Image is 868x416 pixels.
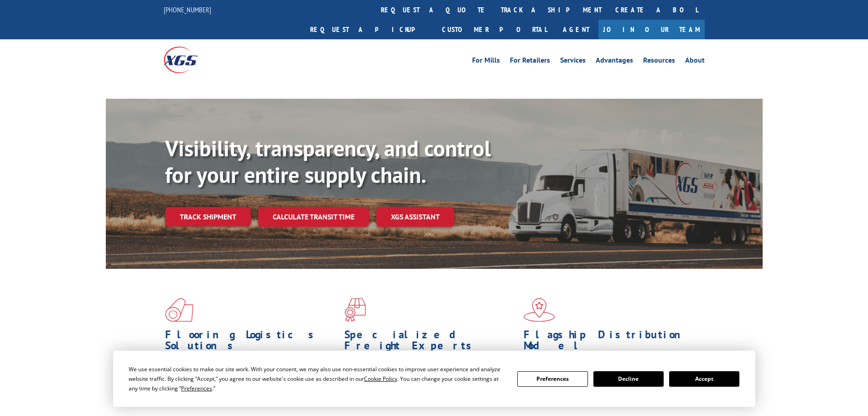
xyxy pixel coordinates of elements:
[472,57,500,67] a: For Mills
[669,371,739,387] button: Accept
[596,57,633,67] a: Advantages
[344,397,458,407] a: Learn More >
[364,375,397,383] span: Cookie Policy
[524,298,555,322] img: xgs-icon-flagship-distribution-model-red
[510,57,550,67] a: For Retailers
[165,397,279,407] a: Learn More >
[524,329,696,356] h1: Flagship Distribution Model
[344,329,517,356] h1: Specialized Freight Experts
[554,20,598,39] a: Agent
[685,57,705,67] a: About
[560,57,586,67] a: Services
[376,207,454,227] a: XGS ASSISTANT
[165,207,251,226] a: Track shipment
[593,371,664,387] button: Decline
[435,20,554,39] a: Customer Portal
[113,351,755,407] div: Cookie Consent Prompt
[258,207,369,227] a: Calculate transit time
[165,134,491,189] b: Visibility, transparency, and control for your entire supply chain.
[517,371,587,387] button: Preferences
[181,384,212,392] span: Preferences
[598,20,705,39] a: Join Our Team
[129,364,506,393] div: We use essential cookies to make our site work. With your consent, we may also use non-essential ...
[164,5,211,14] a: [PHONE_NUMBER]
[344,298,366,322] img: xgs-icon-focused-on-flooring-red
[303,20,435,39] a: Request a pickup
[165,298,193,322] img: xgs-icon-total-supply-chain-intelligence-red
[165,329,338,356] h1: Flooring Logistics Solutions
[643,57,675,67] a: Resources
